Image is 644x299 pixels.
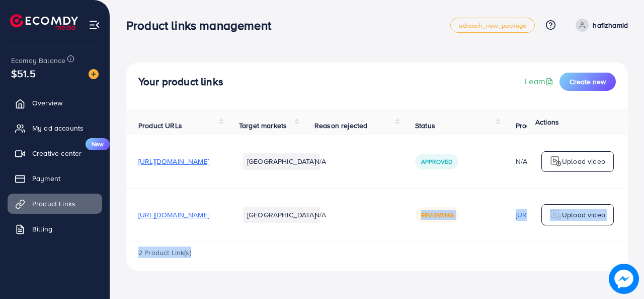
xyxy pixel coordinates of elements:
a: Creative centerNew [8,143,102,163]
p: Upload video [562,209,605,221]
img: logo [550,209,562,221]
span: Create new [570,77,606,87]
a: Learn [525,76,555,87]
span: adreach_new_package [459,22,526,29]
img: image [609,264,639,294]
span: Overview [32,98,62,108]
img: logo [550,155,562,167]
span: Approved [421,157,452,166]
span: Creative center [32,148,82,158]
p: hafizhamid [593,19,628,31]
span: Billing [32,224,52,234]
li: [GEOGRAPHIC_DATA] [243,153,320,169]
a: Payment [8,168,102,189]
span: Target markets [239,121,287,131]
span: Product Links [32,199,75,209]
span: [URL][DOMAIN_NAME] [138,156,209,166]
h3: Product links management [126,18,279,33]
span: Reviewing [421,211,454,219]
span: N/A [314,210,326,220]
span: $51.5 [11,66,36,81]
h4: Your product links [138,76,223,88]
span: Status [415,121,435,131]
span: N/A [314,156,326,166]
span: Reason rejected [314,121,367,131]
button: Create new [559,73,616,91]
span: Ecomdy Balance [11,55,65,66]
img: logo [10,14,78,30]
span: Payment [32,173,60,184]
span: Actions [535,117,559,127]
span: Product URLs [138,121,182,131]
img: menu [89,19,100,31]
span: [URL][DOMAIN_NAME] [138,210,209,220]
span: 2 Product Link(s) [138,248,191,258]
a: hafizhamid [572,19,628,32]
div: N/A [516,156,587,166]
p: [URL][DOMAIN_NAME] [516,209,587,221]
a: Overview [8,93,102,113]
img: image [89,69,99,79]
a: Billing [8,219,102,239]
span: New [86,138,110,150]
a: My ad accounts [8,118,102,138]
span: My ad accounts [32,123,84,133]
p: Upload video [562,155,605,167]
a: Product Links [8,194,102,214]
span: Product video [516,121,560,131]
a: adreach_new_package [450,18,535,33]
li: [GEOGRAPHIC_DATA] [243,207,320,223]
